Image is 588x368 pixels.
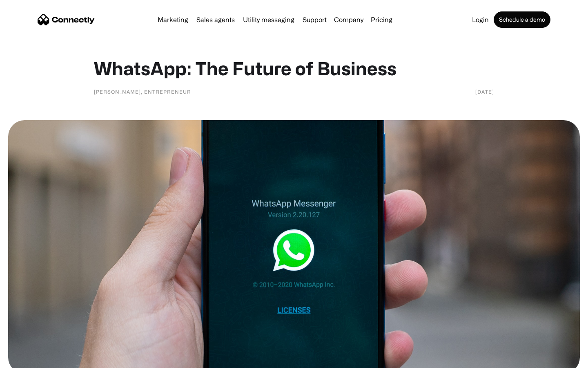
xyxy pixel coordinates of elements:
a: Sales agents [193,16,238,23]
h1: WhatsApp: The Future of Business [94,57,494,79]
a: Schedule a demo [494,11,550,28]
a: Marketing [154,16,192,23]
ul: Language list [16,354,49,365]
aside: Language selected: English [8,354,49,365]
div: [PERSON_NAME], Entrepreneur [94,88,191,96]
div: [DATE] [475,88,494,96]
a: Pricing [367,16,396,23]
div: Company [334,14,363,25]
a: Utility messaging [240,16,298,23]
a: Support [299,16,330,23]
a: Login [469,16,492,23]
